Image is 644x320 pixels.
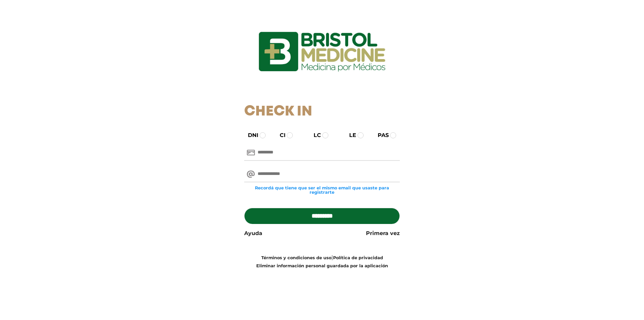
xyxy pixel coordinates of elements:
small: Recordá que tiene que ser el mismo email que usaste para registrarte [244,186,400,194]
label: CI [274,131,285,139]
a: Eliminar información personal guardada por la aplicación [256,263,388,268]
label: LC [308,131,321,139]
img: logo_ingresarbristol.jpg [231,8,413,95]
label: LE [343,131,356,139]
label: PAS [372,131,389,139]
a: Política de privacidad [333,255,383,260]
div: | [239,254,405,270]
label: DNI [242,131,258,139]
a: Primera vez [366,229,400,237]
h1: Check In [244,103,400,120]
a: Términos y condiciones de uso [261,255,331,260]
a: Ayuda [244,229,262,237]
